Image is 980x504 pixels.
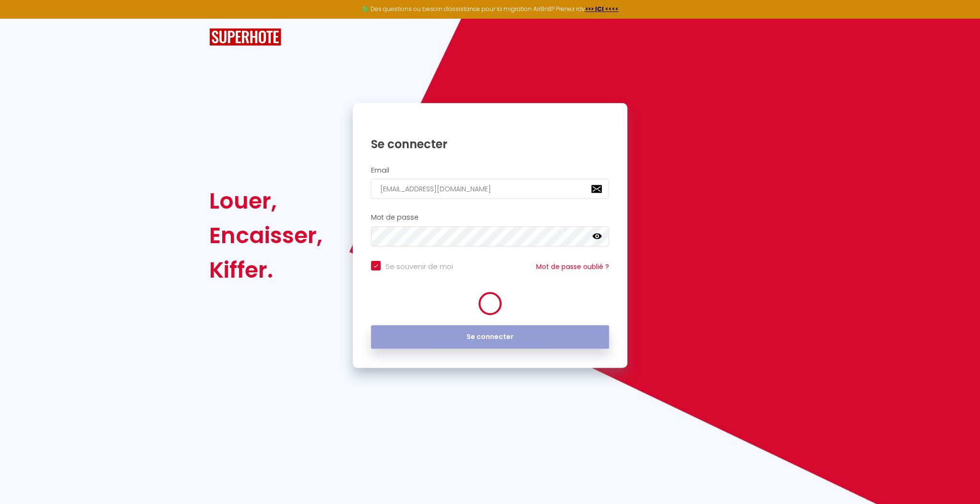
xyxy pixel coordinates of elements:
[209,28,281,46] img: SuperHote logo
[209,218,323,253] div: Encaisser,
[536,262,609,271] a: Mot de passe oublié ?
[371,137,609,152] h1: Se connecter
[371,179,609,199] input: Ton Email
[585,5,619,13] a: >>> ICI <<<<
[209,253,323,287] div: Kiffer.
[209,184,323,218] div: Louer,
[371,166,609,175] h2: Email
[371,213,609,222] h2: Mot de passe
[371,325,609,349] button: Se connecter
